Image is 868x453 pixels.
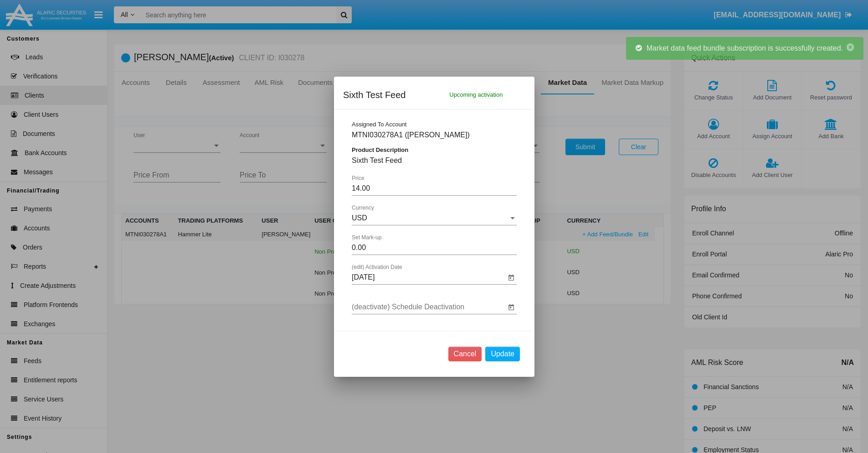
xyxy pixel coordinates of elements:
[449,88,503,102] span: Upcoming activation
[485,347,520,361] button: Update
[352,214,367,222] span: USD
[352,156,402,164] span: Sixth Test Feed
[506,272,517,283] button: Open calendar
[352,146,408,153] span: Product Description
[352,121,406,128] span: Assigned To Account
[343,88,406,102] span: Sixth Test Feed
[647,44,843,52] span: Market data feed bundle subscription is successfully created.
[506,302,517,312] button: Open calendar
[448,347,482,361] button: Cancel
[352,131,470,139] span: MTNI030278A1 ([PERSON_NAME])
